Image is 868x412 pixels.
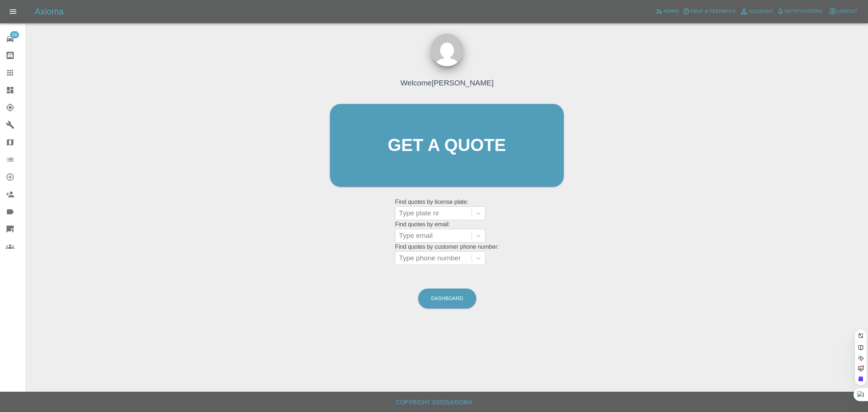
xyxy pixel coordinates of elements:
button: Logout [827,6,859,17]
span: Account [749,8,773,16]
span: Logout [837,7,858,16]
button: Open drawer [4,3,22,20]
span: Notifications [785,7,822,16]
h6: Copyright © 2025 Axioma [6,398,862,408]
img: ... [431,34,463,66]
a: Admin [654,6,681,17]
span: 14 [10,31,19,38]
grid: Find quotes by email: [395,221,499,243]
button: Help & Feedback [681,6,737,17]
span: Admin [663,7,679,16]
span: Help & Feedback [690,7,736,16]
a: Account [738,6,775,17]
grid: Find quotes by customer phone number: [395,244,499,265]
h4: Welcome [PERSON_NAME] [400,77,493,88]
h5: Axioma [35,6,64,17]
grid: Find quotes by license plate: [395,199,499,220]
button: Notifications [775,6,824,17]
a: Dashboard [418,289,476,308]
a: Get a quote [330,104,564,187]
